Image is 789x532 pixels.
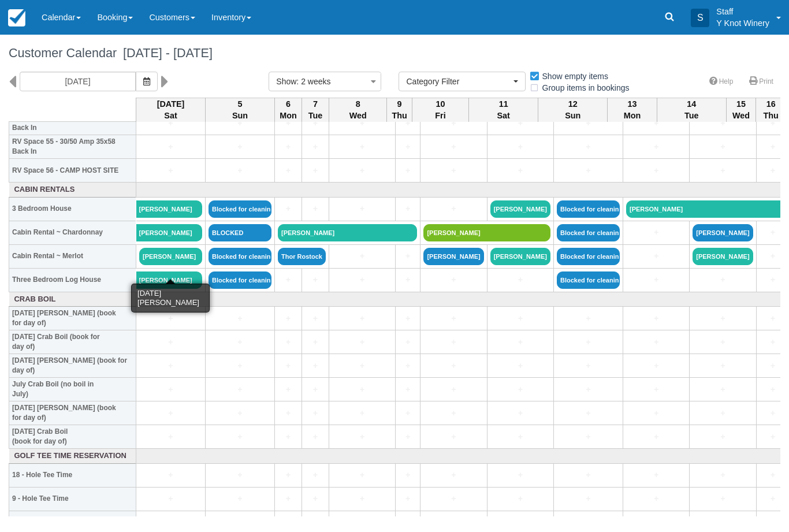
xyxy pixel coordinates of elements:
a: + [399,407,417,419]
a: + [693,141,753,153]
a: Golf Tee Time Reservation [12,451,133,462]
a: Crab Boil [12,294,133,305]
a: + [557,407,620,419]
a: + [332,336,392,348]
a: [PERSON_NAME] [136,200,203,218]
th: 12 Sun [538,98,608,122]
a: + [278,469,299,481]
a: [PERSON_NAME] [136,271,203,289]
a: + [760,407,787,419]
a: + [760,360,787,372]
label: Group items in bookings [529,79,637,96]
a: + [399,431,417,443]
a: + [626,407,686,419]
a: + [139,407,202,419]
a: + [399,336,417,348]
a: + [399,203,417,215]
a: + [626,274,686,286]
a: + [332,250,392,262]
a: + [305,312,326,325]
a: + [626,384,686,396]
a: + [209,431,271,443]
a: + [305,407,326,419]
a: [PERSON_NAME] [278,224,417,241]
th: [DATE] [PERSON_NAME] (book for day of) [9,307,136,330]
a: + [399,493,417,505]
div: S [691,9,709,27]
a: + [626,431,686,443]
a: + [760,493,787,505]
a: + [423,336,483,348]
a: + [693,165,753,177]
a: + [278,117,299,129]
a: + [305,165,326,177]
a: + [139,431,202,443]
a: + [490,407,550,419]
a: + [332,384,392,396]
th: 3 Bedroom House [9,197,136,221]
a: + [399,469,417,481]
a: + [139,165,202,177]
th: 13 Mon [608,98,657,122]
a: Blocked for cleaning [209,271,271,289]
a: + [139,117,202,129]
a: + [693,312,753,325]
a: Cabin Rentals [12,184,133,195]
a: Print [742,73,780,90]
a: + [693,407,753,419]
a: + [399,312,417,325]
a: + [693,360,753,372]
th: 9 Thu [387,98,412,122]
a: + [557,165,620,177]
a: + [626,250,686,262]
a: + [305,336,326,348]
a: + [278,407,299,419]
th: Cabin Rental ~ Merlot [9,244,136,268]
a: + [305,469,326,481]
th: 6 Mon [275,98,302,122]
span: [DATE] - [DATE] [117,46,213,60]
a: + [278,360,299,372]
a: + [209,312,271,325]
a: + [423,312,483,325]
a: + [139,141,202,153]
span: Group items in bookings [529,83,639,91]
a: + [760,141,787,153]
a: + [423,360,483,372]
a: + [332,431,392,443]
a: + [760,336,787,348]
a: BLOCKED [209,224,271,241]
a: [PERSON_NAME] [626,200,786,218]
a: + [278,431,299,443]
a: + [626,469,686,481]
a: + [278,312,299,325]
th: 14 Tue [657,98,726,122]
th: [DATE] [PERSON_NAME] (book for day of) [9,354,136,378]
a: + [332,274,392,286]
a: + [490,469,550,481]
a: + [557,431,620,443]
a: + [693,117,753,129]
th: [DATE] Sat [136,98,206,122]
th: [DATE] Crab Boil (book for day of) [9,330,136,354]
a: + [626,336,686,348]
a: + [209,493,271,505]
a: + [139,360,202,372]
a: + [209,117,271,129]
a: + [332,165,392,177]
a: + [557,117,620,129]
a: + [490,117,550,129]
a: + [423,141,483,153]
a: Thor Rostock [278,248,326,265]
th: 7 Tue [302,98,329,122]
a: + [557,336,620,348]
a: + [557,469,620,481]
a: + [490,336,550,348]
a: Blocked for cleaning [557,200,620,218]
a: + [693,336,753,348]
button: Category Filter [399,72,526,91]
a: + [209,469,271,481]
a: [PERSON_NAME] [693,248,753,265]
a: + [399,384,417,396]
th: Three Bedroom Log House [9,268,136,292]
